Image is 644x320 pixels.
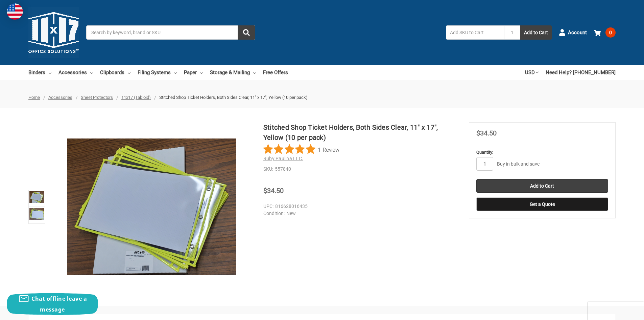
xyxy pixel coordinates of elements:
span: $34.50 [263,187,284,195]
dt: Condition: [263,210,285,217]
a: Clipboards [100,65,130,80]
a: Ruby Paulina LLC. [263,156,303,161]
a: Home [28,95,40,100]
button: Get a Quote [476,197,608,211]
a: Free Offers [263,65,288,80]
dt: UPC: [263,203,273,210]
input: Search by keyword, brand or SKU [86,25,255,40]
img: 11x17.com [28,7,79,58]
button: Chat offline leave a message [7,293,98,315]
img: duty and tax information for United States [7,3,23,20]
img: Stitched Shop Ticket Holders, Both Sides Clear, 11" x 17", Yellow [29,191,44,203]
a: USD [525,65,539,80]
a: Accessories [48,95,72,100]
a: 11x17 (Tabloid) [121,95,151,100]
a: Accessories [58,65,93,80]
a: 0 [594,24,616,41]
a: Paper [184,65,203,80]
span: Chat offline leave a message [31,295,87,313]
dd: 816628016435 [263,203,455,210]
input: Add to Cart [476,179,608,193]
iframe: Google Customer Reviews [588,302,644,320]
span: Account [568,29,587,37]
a: Binders [28,65,51,80]
img: Stitched Shop Ticket Holders, Both Sides Clear, 11" x 17", Yellow [67,138,236,275]
dd: New [263,210,455,217]
a: Filing Systems [138,65,177,80]
span: 0 [605,27,616,38]
a: Account [559,24,587,41]
dd: 557840 [263,166,458,173]
input: Add SKU to Cart [446,25,504,40]
span: Stitched Shop Ticket Holders, Both Sides Clear, 11" x 17", Yellow (10 per pack) [159,95,308,100]
span: $34.50 [476,129,497,137]
label: Quantity: [476,149,608,156]
a: Need Help? [PHONE_NUMBER] [546,65,616,80]
dt: SKU: [263,166,273,173]
a: Sheet Protectors [81,95,113,100]
span: 1 Review [318,144,339,154]
button: Rated 5 out of 5 stars from 1 reviews. Jump to reviews. [263,144,339,154]
a: Buy in bulk and save [497,161,540,167]
button: Add to Cart [520,25,552,40]
h1: Stitched Shop Ticket Holders, Both Sides Clear, 11" x 17", Yellow (10 per pack) [263,122,458,143]
img: Stitched Shop Ticket Holders, Both Sides Clear, 11" x 17", Yellow (10 per pack) [29,208,44,220]
a: Storage & Mailing [210,65,256,80]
